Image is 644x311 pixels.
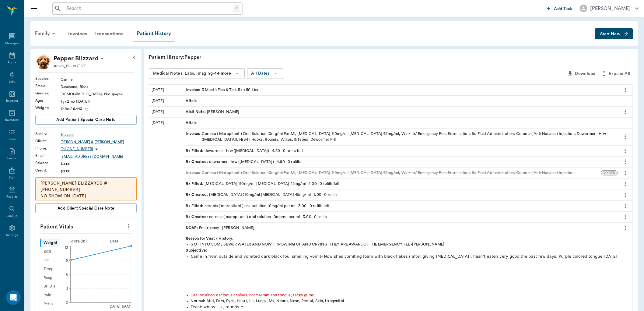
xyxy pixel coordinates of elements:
[186,148,303,154] div: dewormer - hrw ([MEDICAL_DATA]) - 4.50 - 0 refills left
[621,157,630,167] button: more
[191,292,630,298] div: Oral : retained decidous canines, normal mm and tongue, tacky gums
[149,96,184,106] div: [DATE]
[61,132,137,137] div: Blizzard
[35,115,137,125] button: Add patient Special Care Note
[61,139,137,145] a: [PERSON_NAME] & [PERSON_NAME]
[8,60,16,65] div: Appts
[186,237,234,240] strong: Reason for Visit / History:
[61,147,93,152] p: [PHONE_NUMBER]
[56,116,115,123] span: Add patient Special Care Note
[621,212,630,222] button: more
[186,203,330,209] div: cerenia ( maropitant ) oral solution 10mg/ml per ml - 3.00 - 0 refills left
[186,109,207,115] span: Visit Note :
[65,246,68,249] tspan: 12
[595,28,633,40] button: Start New
[621,179,630,189] button: more
[35,105,61,111] div: Weight :
[544,3,575,14] button: Add Task
[186,225,199,231] span: SOAP :
[35,160,61,166] div: Balance :
[61,161,137,167] div: $0.00
[186,120,198,126] span: Vitals
[61,99,137,104] div: 1 yr 2 mo ([DATE])
[186,249,207,252] strong: Subjective:
[621,146,630,156] button: more
[108,305,131,308] tspan: [DATE] 6AM
[149,54,331,61] p: Patient History: Pepper
[186,148,205,154] span: Rx Filled :
[186,181,205,187] span: Rx Filled :
[35,90,61,96] div: Gender :
[66,258,68,262] tspan: 9
[8,137,16,142] div: Tasks
[621,190,630,200] button: more
[31,26,61,41] div: Family
[186,181,340,187] div: [MEDICAL_DATA] 110mg/ml [MEDICAL_DATA] 45mg/ml - 1.00 - 0 refills left
[5,118,19,122] div: Inventory
[186,170,575,176] div: Cerenia ( Maropitant ) Oral Solution 10mg/ml Per Ml, [MEDICAL_DATA] 110mg/ml [MEDICAL_DATA] 45mg/...
[191,253,630,259] p: Came in from outside and vomited dark black foul smelling vomit- Now shes vomiting foam with blac...
[61,168,137,174] div: $0.00
[149,85,184,95] div: [DATE]
[133,26,175,41] a: Patient History
[65,27,91,41] a: Invoices
[7,156,16,161] div: Forms
[35,153,61,158] div: Email :
[621,168,630,178] button: more
[609,70,631,78] span: Expand All
[149,107,184,117] div: [DATE]
[247,68,283,79] button: All Dates
[575,3,644,14] button: [PERSON_NAME]
[621,107,630,117] button: more
[35,83,61,89] div: Breed :
[40,239,60,247] div: Weight
[40,291,60,300] div: Pain
[7,214,17,218] div: Lookup
[40,265,60,274] div: Temp
[61,91,137,97] div: [DEMOGRAPHIC_DATA] - Not spayed
[40,256,60,265] div: HR
[58,205,114,212] span: Add client Special Care Note
[186,214,209,220] span: Rx Created :
[40,247,60,256] div: BCS
[191,242,630,247] div: GOT INTO SOME SEWER WATER AND NOW THROWING UP AND CRYING. THEY ARE AWARE OF THE EMERGENCY FEE -[P...
[9,80,15,84] div: Labs
[621,201,630,211] button: more
[40,300,60,309] div: Perio
[40,180,131,199] p: [PERSON_NAME] BLIZZARDS # [PHONE_NUMBER] NO SHOW ON [DATE]
[35,168,61,173] div: Credit :
[186,192,338,198] div: [MEDICAL_DATA] 110mg/ml [MEDICAL_DATA] 45mg/ml - 1.00 - 0 refills
[6,233,18,238] div: Settings
[64,4,233,13] input: Search
[186,87,202,93] span: Invoice :
[590,5,630,12] div: [PERSON_NAME]
[124,221,134,231] button: more
[35,54,51,69] img: Profile Image
[35,146,61,151] div: Phone :
[9,175,15,180] div: Staff
[5,41,19,46] div: Messages
[66,287,68,290] tspan: 3
[35,76,61,81] div: Species :
[153,70,231,77] div: Medical Notes, Labs, Imaging
[6,99,18,103] div: Imaging
[186,87,258,93] div: 3 Month Flea & Tick Rx < 50 Lbs
[621,223,630,233] button: more
[186,192,209,198] span: Rx Created :
[598,68,633,80] button: Expand All
[61,84,137,90] div: Daschund, Black
[91,27,127,41] a: Transactions
[621,132,630,142] button: more
[35,98,61,103] div: Age :
[621,85,630,95] button: more
[186,214,327,220] div: cerenia ( maropitant ) oral solution 10mg/ml per ml - 3.00 - 0 refills
[564,68,598,80] button: Download
[61,77,137,82] div: Canine
[6,195,18,199] div: Reports
[35,131,61,136] div: Family :
[60,239,96,244] div: Score ( lb )
[213,71,231,76] b: +14 more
